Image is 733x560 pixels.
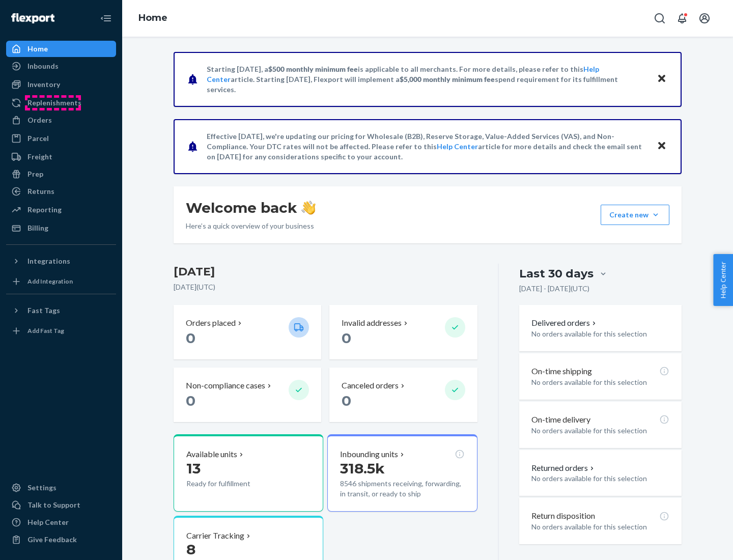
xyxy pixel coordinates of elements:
[27,79,60,90] div: Inventory
[27,223,48,233] div: Billing
[27,152,52,162] div: Freight
[531,510,595,522] p: Return disposition
[6,497,116,513] a: Talk to Support
[6,273,116,290] a: Add Integration
[174,264,477,280] h3: [DATE]
[186,541,195,558] span: 8
[27,517,69,527] div: Help Center
[6,95,116,111] a: Replenishments
[340,479,464,499] p: 8546 shipments receiving, forwarding, in transit, or ready to ship
[437,142,478,151] a: Help Center
[6,41,116,57] a: Home
[186,221,316,231] p: Here’s a quick overview of your business
[27,277,73,286] div: Add Integration
[342,392,351,409] span: 0
[27,326,64,335] div: Add Fast Tag
[268,65,358,73] span: $500 monthly minimum fee
[6,514,116,530] a: Help Center
[174,282,477,292] p: [DATE] ( UTC )
[27,205,62,215] div: Reporting
[130,4,176,33] ol: breadcrumbs
[186,329,195,347] span: 0
[531,414,590,426] p: On-time delivery
[6,183,116,200] a: Returns
[11,13,54,23] img: Flexport logo
[186,530,244,542] p: Carrier Tracking
[27,44,48,54] div: Home
[6,202,116,218] a: Reporting
[6,149,116,165] a: Freight
[531,473,669,484] p: No orders available for this selection
[138,12,167,23] a: Home
[531,377,669,387] p: No orders available for this selection
[6,253,116,269] button: Integrations
[6,480,116,496] a: Settings
[519,284,589,294] p: [DATE] - [DATE] ( UTC )
[174,368,321,422] button: Non-compliance cases 0
[531,426,669,436] p: No orders available for this selection
[27,133,49,144] div: Parcel
[6,531,116,548] button: Give Feedback
[329,368,477,422] button: Canceled orders 0
[27,256,70,266] div: Integrations
[6,323,116,339] a: Add Fast Tag
[6,130,116,147] a: Parcel
[342,380,399,391] p: Canceled orders
[186,479,280,489] p: Ready for fulfillment
[672,8,692,29] button: Open notifications
[174,305,321,359] button: Orders placed 0
[400,75,495,83] span: $5,000 monthly minimum fee
[6,58,116,74] a: Inbounds
[186,199,316,217] h1: Welcome back
[174,434,323,512] button: Available units13Ready for fulfillment
[531,462,596,474] button: Returned orders
[207,64,647,95] p: Starting [DATE], a is applicable to all merchants. For more details, please refer to this article...
[96,8,116,29] button: Close Navigation
[6,302,116,319] button: Fast Tags
[186,380,265,391] p: Non-compliance cases
[27,169,43,179] div: Prep
[655,139,668,154] button: Close
[301,201,316,215] img: hand-wave emoji
[6,166,116,182] a: Prep
[186,449,237,460] p: Available units
[6,76,116,93] a: Inventory
[650,8,670,29] button: Open Search Box
[186,460,201,477] span: 13
[186,317,236,329] p: Orders placed
[655,72,668,87] button: Close
[531,329,669,339] p: No orders available for this selection
[694,8,715,29] button: Open account menu
[340,449,398,460] p: Inbounding units
[27,535,77,545] div: Give Feedback
[713,254,733,306] button: Help Center
[27,186,54,197] div: Returns
[327,434,477,512] button: Inbounding units318.5k8546 shipments receiving, forwarding, in transit, or ready to ship
[329,305,477,359] button: Invalid addresses 0
[27,61,59,71] div: Inbounds
[27,305,60,316] div: Fast Tags
[601,205,669,225] button: Create new
[27,483,57,493] div: Settings
[27,98,81,108] div: Replenishments
[6,220,116,236] a: Billing
[27,500,80,510] div: Talk to Support
[207,131,647,162] p: Effective [DATE], we're updating our pricing for Wholesale (B2B), Reserve Storage, Value-Added Se...
[519,266,594,282] div: Last 30 days
[27,115,52,125] div: Orders
[342,329,351,347] span: 0
[340,460,385,477] span: 318.5k
[531,366,592,377] p: On-time shipping
[342,317,402,329] p: Invalid addresses
[531,522,669,532] p: No orders available for this selection
[186,392,195,409] span: 0
[531,317,598,329] button: Delivered orders
[6,112,116,128] a: Orders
